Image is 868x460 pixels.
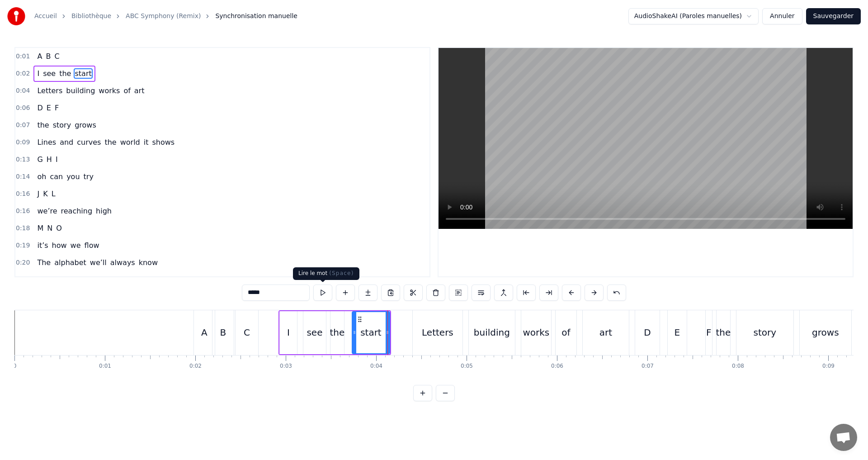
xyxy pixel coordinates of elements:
span: start [74,68,92,79]
div: grows [812,326,839,339]
span: oh [36,171,47,182]
div: 0:09 [822,363,835,370]
span: 0:28 [16,275,30,285]
span: high [95,206,113,216]
div: 0:03 [280,363,292,370]
span: world [119,137,141,147]
span: can [49,171,64,182]
span: curves [76,137,102,147]
span: L [51,189,57,199]
div: A [201,326,208,339]
span: M [36,223,44,233]
a: ABC Symphony (Remix) [126,12,201,21]
span: N [46,223,53,233]
div: of [561,326,570,339]
div: 0:05 [461,363,473,370]
span: G [36,154,43,165]
span: A [36,51,43,62]
div: building [474,326,510,339]
button: Annuler [762,8,802,24]
span: 0:06 [16,104,30,113]
div: I [287,326,290,339]
span: 0:04 [16,86,30,95]
a: Accueil [34,12,57,21]
span: B [45,51,52,62]
span: I [55,154,59,165]
span: 0:14 [16,172,30,181]
span: D [36,103,43,113]
span: C [53,51,60,62]
div: 0:04 [370,363,382,370]
span: know [138,257,159,268]
span: always [109,257,136,268]
span: 0:01 [16,52,30,61]
span: building [65,85,96,96]
div: the [716,326,731,339]
span: P [36,275,42,285]
span: 0:18 [16,224,30,233]
span: art [133,85,146,96]
div: 0:01 [99,363,111,370]
span: we’re [36,206,58,216]
span: flow [84,240,100,251]
span: I [36,68,40,79]
span: of [123,85,131,96]
img: youka [7,7,25,25]
span: you [66,171,80,182]
span: 0:09 [16,138,30,147]
span: J [36,189,40,199]
div: 0 [13,363,17,370]
div: 0:07 [642,363,654,370]
span: 0:16 [16,190,30,199]
span: reaching [60,206,94,216]
span: 0:13 [16,155,30,164]
div: story [754,326,777,339]
span: 0:20 [16,258,30,267]
span: Q [44,275,52,285]
div: 0:08 [732,363,744,370]
button: Sauvegarder [806,8,861,24]
span: see [42,68,57,79]
span: try [83,171,94,182]
div: Letters [422,326,453,339]
span: it’s [36,240,49,251]
div: 0:06 [551,363,563,370]
span: 0:07 [16,121,30,130]
nav: breadcrumb [34,12,297,21]
span: and [59,137,74,147]
span: works [98,85,121,96]
div: works [523,326,549,339]
span: R [54,275,61,285]
span: grows [74,120,97,130]
span: how [51,240,68,251]
span: the [36,120,50,130]
span: we’ll [89,257,108,268]
span: The [36,257,52,268]
a: Bibliothèque [71,12,111,21]
span: 0:16 [16,207,30,216]
span: H [46,154,53,165]
span: ( Space ) [329,270,354,276]
span: K [42,189,49,199]
div: the [330,326,345,339]
span: alphabet [53,257,87,268]
span: Synchronisation manuelle [215,12,297,21]
span: E [46,103,52,113]
span: it [143,137,150,147]
div: art [599,326,612,339]
span: Lines [36,137,57,147]
span: we [70,240,82,251]
div: F [706,326,712,339]
span: the [58,68,72,79]
div: see [307,326,322,339]
div: Lire le mot [293,267,359,280]
span: 0:02 [16,69,30,78]
div: C [244,326,250,339]
span: Letters [36,85,63,96]
div: B [220,326,226,339]
span: O [55,223,63,233]
span: the [104,137,117,147]
div: Ouvrir le chat [830,424,857,451]
div: E [675,326,680,339]
span: F [54,103,60,113]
